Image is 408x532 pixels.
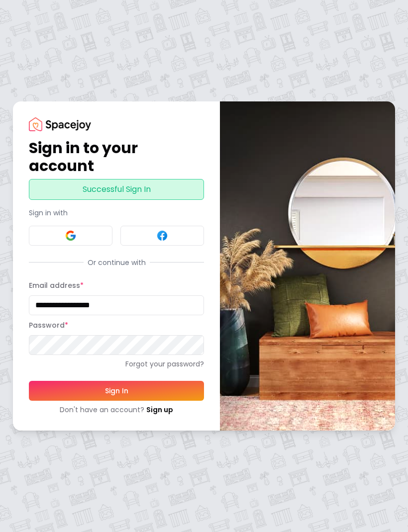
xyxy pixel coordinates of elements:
[65,230,77,242] img: Google signin
[29,117,91,131] img: Spacejoy Logo
[29,139,204,175] h1: Sign in to your account
[220,101,395,430] img: banner
[146,405,173,415] a: Sign up
[156,230,168,242] img: Facebook signin
[29,405,204,415] div: Don't have an account?
[33,183,200,195] h1: Successful Sign In
[29,208,204,218] p: Sign in with
[29,381,204,401] button: Sign In
[29,359,204,369] a: Forgot your password?
[84,258,150,267] span: Or continue with
[29,280,84,290] label: Email address
[29,320,68,330] label: Password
